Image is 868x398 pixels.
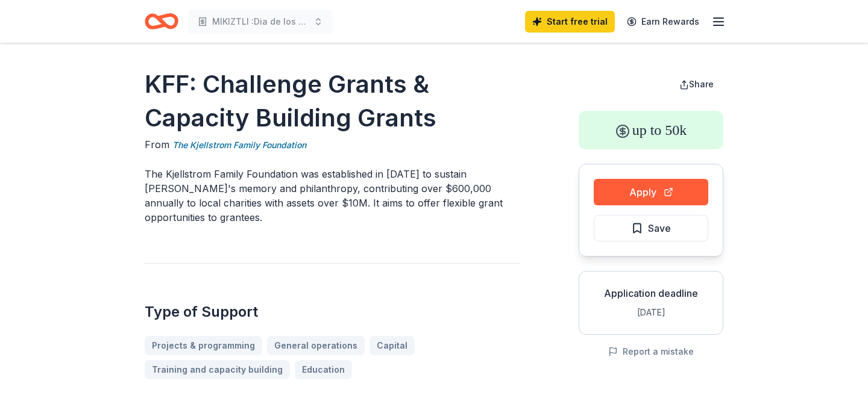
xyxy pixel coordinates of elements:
button: Share [670,72,723,96]
a: Start free trial [525,11,615,33]
span: Share [689,79,714,89]
a: Projects & programming [145,336,262,355]
a: Education [295,360,352,379]
button: Report a mistake [608,344,694,359]
span: MIKIZTLI :Dia de los Muertos Festival [212,14,309,29]
a: General operations [267,336,365,355]
h2: Type of Support [145,302,521,322]
p: The Kjellstrom Family Foundation was established in [DATE] to sustain [PERSON_NAME]'s memory and ... [145,167,521,225]
a: Training and capacity building [145,360,290,379]
div: up to 50k [579,111,723,149]
a: Capital [370,336,415,355]
button: MIKIZTLI :Dia de los Muertos Festival [188,10,333,34]
span: Save [648,220,671,236]
h1: KFF: Challenge Grants & Capacity Building Grants [145,67,521,135]
a: Earn Rewards [620,11,706,33]
div: Application deadline [589,286,713,300]
div: [DATE] [589,305,713,320]
div: From [145,137,521,152]
button: Apply [594,179,708,205]
a: Home [145,7,178,36]
a: The Kjellstrom Family Foundation [172,138,306,152]
button: Save [594,215,708,241]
